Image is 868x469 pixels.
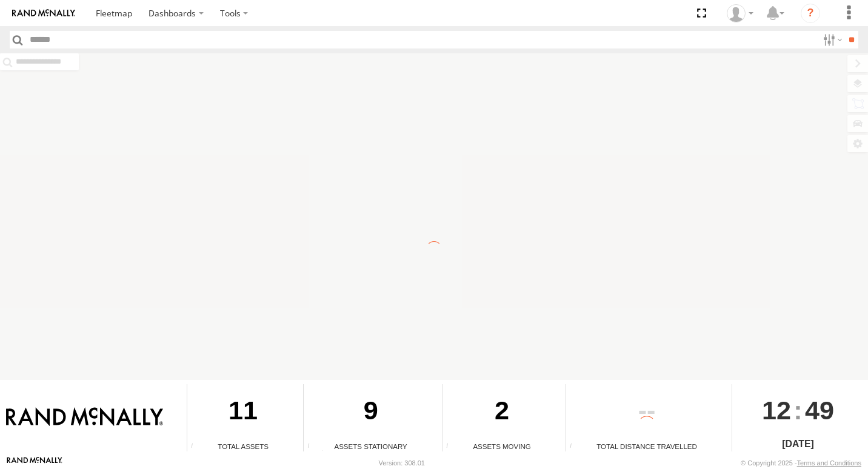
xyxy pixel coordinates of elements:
[187,441,299,451] div: Total Assets
[732,384,864,436] div: :
[797,459,861,467] a: Terms and Conditions
[732,437,864,451] div: [DATE]
[762,384,791,436] span: 12
[7,457,62,469] a: Visit our Website
[304,442,322,451] div: Total number of assets current stationary.
[6,407,163,428] img: Rand McNally
[12,9,75,18] img: rand-logo.svg
[442,442,461,451] div: Total number of assets current in transit.
[566,442,584,451] div: Total distance travelled by all assets within specified date range and applied filters
[379,459,425,467] div: Version: 308.01
[566,441,727,451] div: Total Distance Travelled
[741,459,861,467] div: © Copyright 2025 -
[304,441,438,451] div: Assets Stationary
[187,442,205,451] div: Total number of Enabled Assets
[187,384,299,441] div: 11
[723,4,758,22] div: Valeo Dash
[442,384,561,441] div: 2
[442,441,561,451] div: Assets Moving
[801,4,820,23] i: ?
[304,384,438,441] div: 9
[818,31,844,48] label: Search Filter Options
[805,384,834,436] span: 49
